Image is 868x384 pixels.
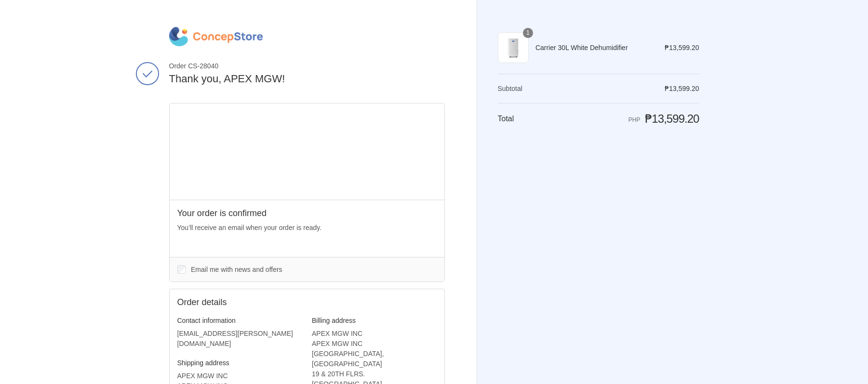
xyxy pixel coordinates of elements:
[665,85,699,92] span: ₱13,599.20
[177,316,302,325] h3: Contact information
[498,32,529,63] img: carrier-dehumidifier-30-liter-full-view-concepstore
[169,72,445,86] h2: Thank you, APEX MGW!
[170,103,445,200] iframe: Google map displaying pin point of shipping address: Taguig, Metro Manila
[645,112,699,125] span: ₱13,599.20
[177,208,437,219] h2: Your order is confirmed
[665,44,699,51] span: ₱13,599.20
[523,28,533,38] span: 1
[535,43,651,52] span: Carrier 30L White Dehumidifier
[191,266,282,273] span: Email me with news and offers
[312,316,437,325] h3: Billing address
[498,84,545,93] th: Subtotal
[498,115,514,123] span: Total
[177,330,293,347] bdo: [EMAIL_ADDRESS][PERSON_NAME][DOMAIN_NAME]
[177,297,307,308] h2: Order details
[169,27,263,46] img: ConcepStore
[177,223,437,233] p: You’ll receive an email when your order is ready.
[628,116,641,123] span: PHP
[169,62,445,70] span: Order CS-28040
[177,358,302,367] h3: Shipping address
